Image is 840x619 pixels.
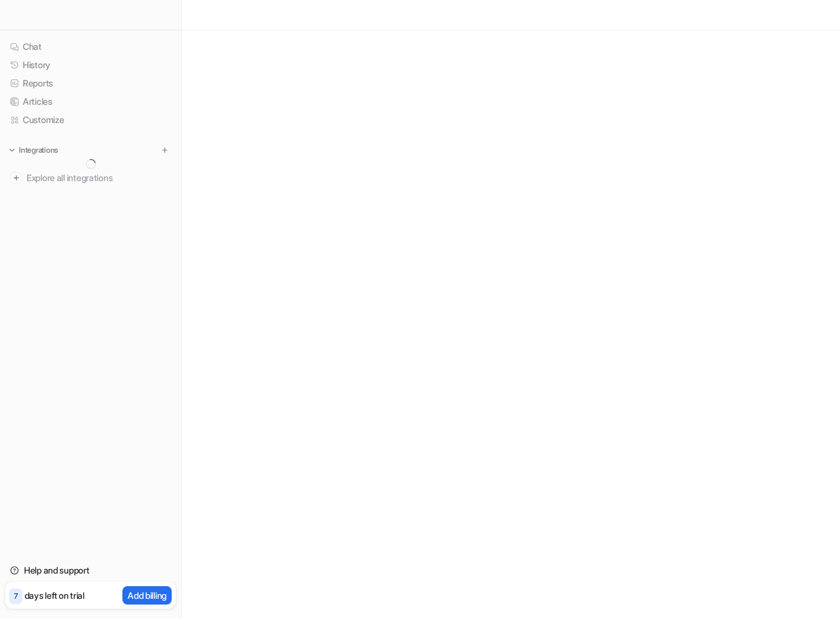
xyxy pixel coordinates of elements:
[5,38,176,56] a: Chat
[5,93,176,110] a: Articles
[5,562,176,579] a: Help and support
[5,56,176,74] a: History
[19,145,58,155] p: Integrations
[8,146,16,155] img: expand menu
[127,589,167,602] p: Add billing
[10,172,23,184] img: explore all integrations
[160,146,169,155] img: menu_add.svg
[5,169,176,187] a: Explore all integrations
[5,144,62,156] button: Integrations
[27,168,171,188] span: Explore all integrations
[25,589,85,602] p: days left on trial
[122,586,172,604] button: Add billing
[5,111,176,129] a: Customize
[5,74,176,92] a: Reports
[14,591,18,602] p: 7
